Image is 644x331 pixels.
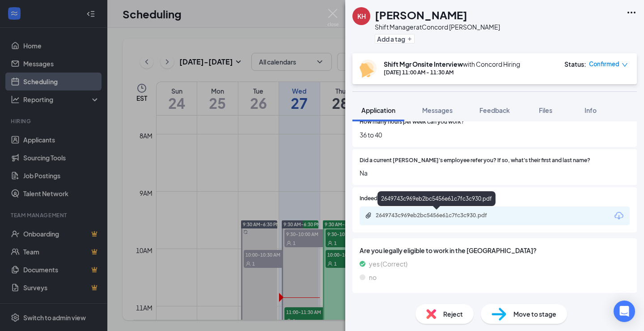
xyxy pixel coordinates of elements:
h1: [PERSON_NAME] [375,7,467,22]
span: yes (Correct) [369,259,407,269]
div: Shift Manager at Concord [PERSON_NAME] [375,22,500,31]
div: with Concord Hiring [384,60,520,69]
svg: Download [614,211,624,221]
span: Application [361,106,395,114]
svg: Paperclip [365,212,372,219]
div: 2649743c969eb2bc5456e61c7fc3c930.pdf [377,191,496,206]
span: Are you legally eligible to work in the [GEOGRAPHIC_DATA]? [360,245,630,255]
div: Open Intercom Messenger [614,301,635,322]
span: How many hours per week can you work? [360,118,464,126]
div: [DATE] 11:00 AM - 11:30 AM [384,69,520,76]
span: Feedback [479,106,510,114]
div: KH [357,12,366,21]
span: 36 to 40 [360,130,630,140]
div: Status : [564,60,586,69]
a: Paperclip2649743c969eb2bc5456e61c7fc3c930.pdf [365,212,510,220]
button: PlusAdd a tag [375,34,415,43]
span: Did a current [PERSON_NAME]'s employee refer you? If so, what's their first and last name? [360,156,590,165]
span: Confirmed [589,60,619,69]
span: Messages [422,106,453,114]
svg: Ellipses [626,7,637,18]
span: Move to stage [513,309,556,319]
div: 2649743c969eb2bc5456e61c7fc3c930.pdf [376,212,501,219]
span: Na [360,168,630,178]
span: Indeed Resume [360,194,399,203]
span: Reject [443,309,463,319]
span: Files [539,106,552,114]
svg: Plus [407,36,412,42]
span: down [622,62,628,68]
span: no [369,272,377,282]
span: Info [585,106,597,114]
b: Shift Mgr Onsite Interview [384,60,463,68]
